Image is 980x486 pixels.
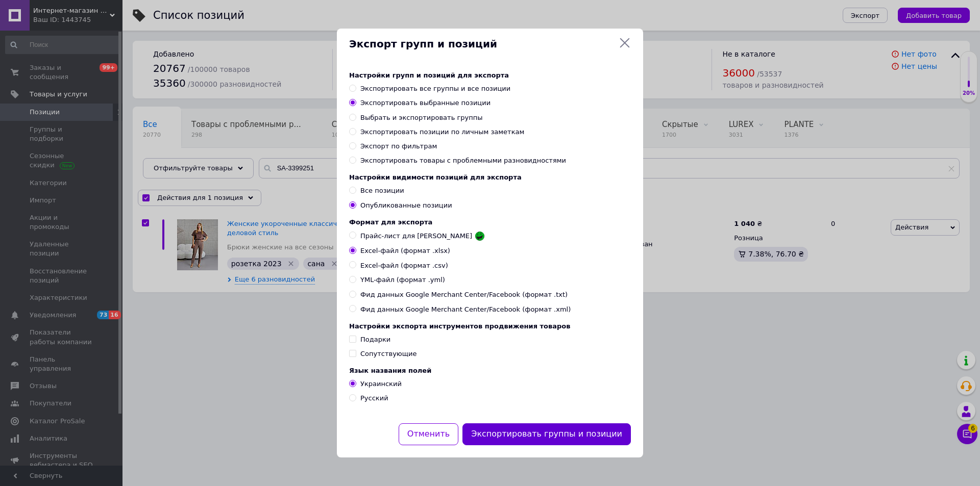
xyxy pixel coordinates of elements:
[360,142,437,150] span: Экспорт по фильтрам
[360,187,404,194] span: Все позиции
[360,261,448,270] span: Excel-файл (формат .csv)
[360,305,571,314] span: Фид данных Google Merchant Center/Facebook (формат .xml)
[360,246,450,255] span: Excel-файл (формат .xlsx)
[399,423,458,445] button: Отменить
[349,218,631,226] div: Формат для экспорта
[360,275,445,285] span: YML-файл (формат .yml)
[349,71,631,79] div: Настройки групп и позиций для экспорта
[462,423,631,445] button: Экспортировать группы и позиции
[349,367,631,374] div: Язык названия полей
[360,128,524,136] span: Экспортировать позиции по личным заметкам
[349,37,615,52] span: Экспорт групп и позиций
[349,322,631,330] div: Настройки экспорта инструментов продвижения товаров
[360,290,568,299] span: Фид данных Google Merchant Center/Facebook (формат .txt)
[360,349,417,359] div: Сопутствующие
[360,114,482,121] span: Выбрать и экспортировать группы
[360,157,566,164] span: Экспортировать товары с проблемными разновидностями
[360,99,491,107] span: Экспортировать выбранные позиции
[360,335,390,344] div: Подарки
[360,201,452,209] span: Опубликованные позиции
[349,173,631,181] div: Настройки видимости позиций для экспорта
[360,232,472,241] span: Прайс-лист для [PERSON_NAME]
[360,380,402,388] span: Украинский
[360,85,510,92] span: Экспортировать все группы и все позиции
[360,394,388,402] span: Русский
